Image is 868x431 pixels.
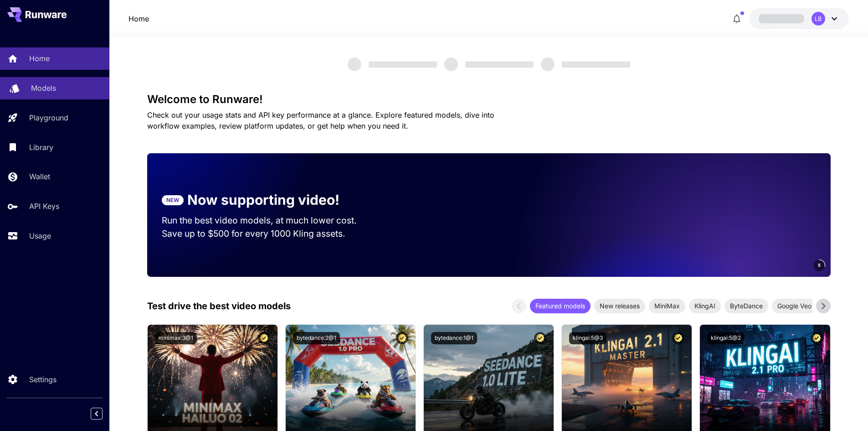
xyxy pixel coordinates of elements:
span: Google Veo [772,301,817,311]
button: klingai:5@2 [707,332,745,344]
p: Save up to $500 for every 1000 Kling assets. [162,227,374,240]
div: LB [812,12,825,26]
h3: Welcome to Runware! [147,93,831,106]
p: Run the best video models, at much lower cost. [162,214,374,227]
p: Now supporting video! [187,190,339,210]
a: Home [128,13,149,24]
button: Certified Model – Vetted for best performance and includes a commercial license. [811,332,823,344]
span: New releases [594,301,645,311]
p: Test drive the best video models [147,299,291,313]
button: minimax:3@1 [155,332,197,344]
div: Google Veo [772,299,817,313]
p: Home [29,53,50,64]
button: Certified Model – Vetted for best performance and includes a commercial license. [672,332,684,344]
span: ByteDance [724,301,768,311]
p: Playground [29,112,68,123]
p: NEW [166,196,179,204]
p: Settings [29,374,56,385]
div: New releases [594,299,645,313]
button: Certified Model – Vetted for best performance and includes a commercial license. [258,332,270,344]
button: bytedance:1@1 [431,332,477,344]
div: Featured models [530,299,591,313]
button: Collapse sidebar [91,408,103,420]
div: KlingAI [689,299,721,313]
div: ByteDance [724,299,768,313]
span: Featured models [530,301,591,311]
button: LB [750,8,849,29]
span: MiniMax [649,301,685,311]
p: API Keys [29,201,59,212]
p: Usage [29,230,51,241]
p: Library [29,142,53,153]
span: Check out your usage stats and API key performance at a glance. Explore featured models, dive int... [147,110,494,130]
button: bytedance:2@1 [293,332,340,344]
button: Certified Model – Vetted for best performance and includes a commercial license. [396,332,408,344]
button: Certified Model – Vetted for best performance and includes a commercial license. [534,332,546,344]
p: Wallet [29,171,50,182]
button: klingai:5@3 [569,332,606,344]
span: KlingAI [689,301,721,311]
div: MiniMax [649,299,685,313]
p: Models [31,83,56,93]
div: Collapse sidebar [98,405,109,422]
nav: breadcrumb [128,13,149,24]
span: 5 [818,262,821,269]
